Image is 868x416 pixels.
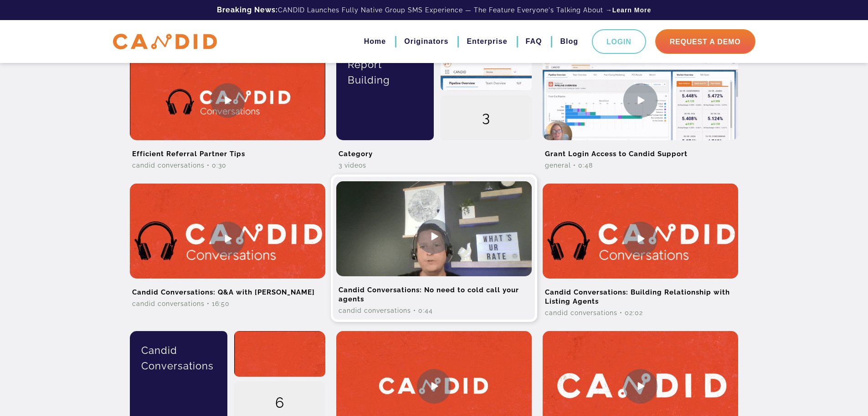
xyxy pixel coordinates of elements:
[543,161,738,170] div: General • 0:48
[543,184,738,294] img: Candid Conversations: Building Relationship with Listing Agents Video
[612,5,651,15] a: Learn More
[467,34,507,49] a: Enterprise
[130,279,325,299] h2: Candid Conversations: Q&A with [PERSON_NAME]
[655,29,755,54] a: Request A Demo
[130,299,325,308] div: Candid Conversations • 16:50
[560,34,578,49] a: Blog
[336,181,532,291] img: Candid Conversations: No need to cold call your agents Video
[336,140,532,161] h2: Category
[543,308,738,317] div: Candid Conversations • 02:02
[543,45,738,155] img: Grant Login Access to Candid Support Video
[217,5,278,14] b: Breaking News:
[336,276,532,306] h2: Candid Conversations: No need to cold call your agents
[336,161,532,170] div: 3 Videos
[130,184,325,294] img: Candid Conversations: Q&A with Catherine Oakes Video
[526,34,542,49] a: FAQ
[543,279,738,308] h2: Candid Conversations: Building Relationship with Listing Agents
[130,161,325,170] div: Candid Conversations • 0:30
[137,331,221,385] div: Candid Conversations
[543,140,738,161] h2: Grant Login Access to Candid Support
[343,45,427,99] div: Report Building
[592,29,646,54] a: Login
[364,34,386,49] a: Home
[441,95,532,141] div: 3
[113,34,217,50] img: CANDID APP
[130,45,325,155] img: Efficient Referral Partner Tips Video
[130,140,325,161] h2: Efficient Referral Partner Tips
[404,34,448,49] a: Originators
[336,306,532,315] div: Candid Conversations • 0:44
